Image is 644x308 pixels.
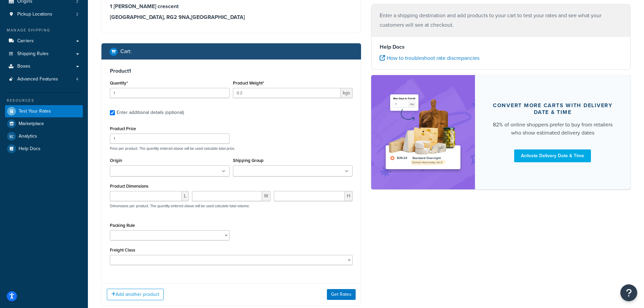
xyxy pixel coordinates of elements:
span: kgs [341,88,353,98]
li: Advanced Features [5,73,83,86]
div: Resources [5,98,83,103]
span: H [345,191,353,201]
p: Price per product. The quantity entered above will be used calculate total price. [108,146,354,151]
a: Activate Delivery Date & Time [514,149,591,162]
div: Enter additional details (optional) [117,108,184,117]
h4: Help Docs [380,43,622,51]
a: Boxes [5,60,83,73]
a: Advanced Features4 [5,73,83,86]
h2: Cart : [120,48,132,54]
label: Product Weight* [233,80,264,86]
h3: 1 [PERSON_NAME] crescent [110,3,353,10]
button: Open Resource Center [620,284,637,301]
div: Convert more carts with delivery date & time [491,102,615,116]
input: 0.00 [233,88,341,98]
p: Dimensions per product. The quantity entered above will be used calculate total volume. [108,204,250,208]
span: Help Docs [19,146,41,152]
span: 4 [76,76,78,82]
span: Pickup Locations [17,11,52,17]
span: Boxes [17,64,30,69]
span: Carriers [17,38,34,44]
label: Packing Rule [110,223,135,228]
a: Shipping Rules [5,48,83,60]
label: Product Dimensions [110,184,148,189]
a: How to troubleshoot rate discrepancies [380,54,479,62]
h3: Product 1 [110,68,353,74]
label: Shipping Group [233,158,264,163]
span: Analytics [19,134,37,139]
input: Enter additional details (optional) [110,110,115,115]
button: Get Rates [327,289,356,300]
span: Marketplace [19,121,44,127]
span: 2 [76,11,78,17]
h3: [GEOGRAPHIC_DATA], RG2 9NA , [GEOGRAPHIC_DATA] [110,14,353,21]
a: Test Your Rates [5,105,83,117]
img: feature-image-ddt-36eae7f7280da8017bfb280eaccd9c446f90b1fe08728e4019434db127062ab4.png [381,85,465,179]
div: Manage Shipping [5,27,83,33]
li: Pickup Locations [5,8,83,21]
span: Advanced Features [17,76,58,82]
label: Origin [110,158,122,163]
label: Quantity* [110,80,128,86]
span: W [262,191,270,201]
a: Help Docs [5,143,83,155]
span: Shipping Rules [17,51,49,57]
span: Test Your Rates [19,109,51,114]
label: Product Price [110,126,136,131]
a: Marketplace [5,118,83,130]
label: Freight Class [110,247,135,253]
button: Add another product [107,289,164,300]
p: Enter a shipping destination and add products to your cart to test your rates and see what your c... [380,11,622,30]
a: Carriers [5,35,83,47]
span: L [182,191,189,201]
a: Pickup Locations2 [5,8,83,21]
div: 82% of online shoppers prefer to buy from retailers who show estimated delivery dates [491,121,615,137]
input: 0 [110,88,230,98]
a: Analytics [5,130,83,142]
